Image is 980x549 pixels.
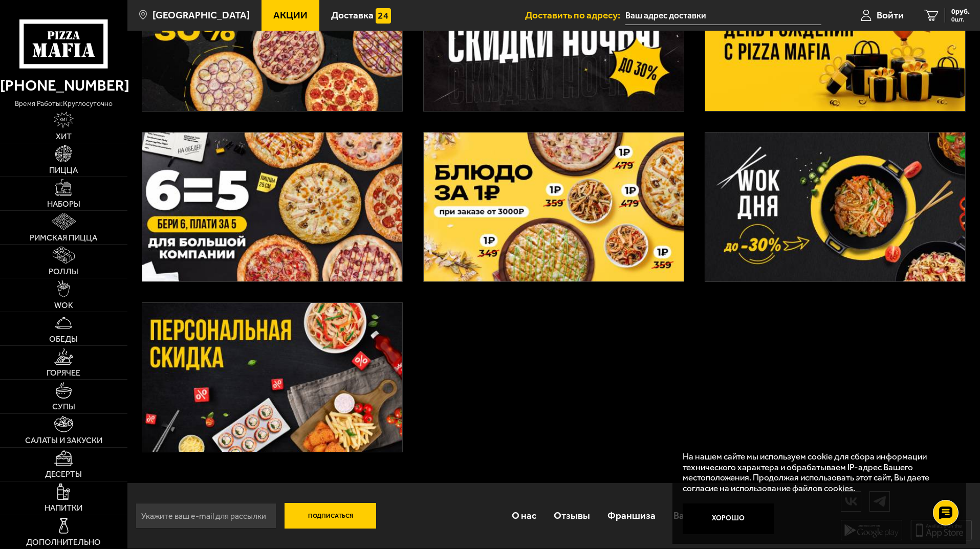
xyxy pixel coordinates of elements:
span: Доставить по адресу: [525,10,625,20]
span: Доставка [331,10,374,20]
input: Укажите ваш e-mail для рассылки [136,503,276,529]
span: [GEOGRAPHIC_DATA] [153,10,250,20]
span: Напитки [45,504,82,512]
span: 0 шт. [951,16,970,23]
span: 0 руб. [951,8,970,15]
span: Наборы [47,200,80,208]
span: Десерты [45,470,82,478]
span: Дополнительно [26,538,101,546]
span: Салаты и закуски [25,436,102,445]
span: Горячее [47,369,80,377]
button: Хорошо [683,503,775,534]
span: Обеды [49,335,78,343]
span: Пицца [49,166,78,174]
a: Франшиза [599,499,664,532]
a: Вакансии [665,499,725,532]
span: WOK [54,301,73,310]
button: Подписаться [285,503,377,529]
span: Роллы [49,268,78,276]
span: Супы [52,403,75,411]
span: Римская пицца [30,234,97,242]
span: Войти [877,10,904,20]
span: Хит [56,133,72,141]
img: 15daf4d41897b9f0e9f617042186c801.svg [376,8,391,24]
p: На нашем сайте мы используем cookie для сбора информации технического характера и обрабатываем IP... [683,451,950,494]
span: Акции [273,10,308,20]
a: О нас [503,499,545,532]
input: Ваш адрес доставки [625,6,821,25]
a: Отзывы [545,499,599,532]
